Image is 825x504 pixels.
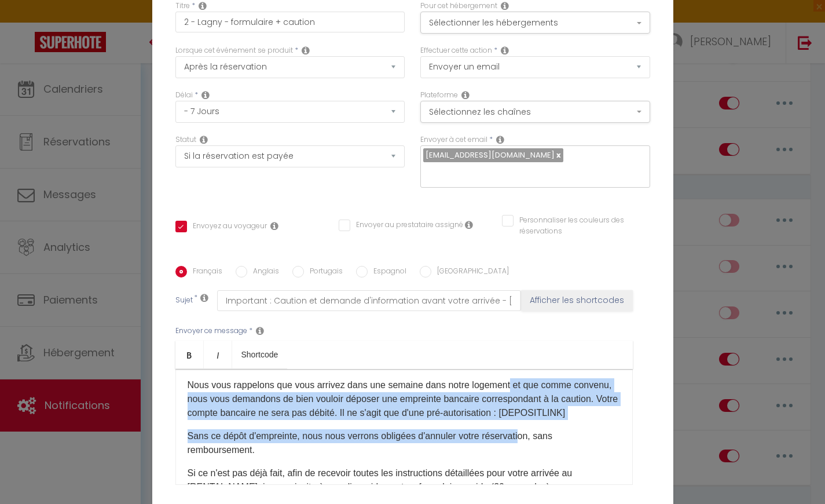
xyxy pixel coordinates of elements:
[496,135,504,144] i: Recipient
[247,266,279,279] label: Anglais
[187,221,267,233] label: Envoyez au voyageur
[304,266,343,279] label: Portugais
[201,90,210,100] i: Action Time
[465,220,473,229] i: Envoyer au prestataire si il est assigné
[420,101,650,123] button: Sélectionnez les chaînes
[420,45,492,56] label: Effectuer cette action
[188,378,621,420] p: Nous vous rappelons que vous arrivez dans une semaine dans notre logement et que comme convenu, n...
[461,90,470,100] i: Action Channel
[521,290,633,311] button: Afficher les shortcodes
[175,341,204,368] a: Bold
[200,135,208,144] i: Booking status
[175,1,190,12] label: Titre
[420,12,650,34] button: Sélectionner les hébergements
[232,341,288,368] a: Shortcode
[175,134,196,145] label: Statut
[200,293,208,302] i: Subject
[175,90,193,101] label: Délai
[501,46,509,55] i: Action Type
[420,134,487,145] label: Envoyer à cet email
[187,266,222,279] label: Français
[426,149,555,160] span: [EMAIL_ADDRESS][DOMAIN_NAME]
[431,266,509,279] label: [GEOGRAPHIC_DATA]
[175,295,193,307] label: Sujet
[302,46,310,55] i: Event Occur
[204,341,232,368] a: Italic
[501,1,509,10] i: This Rental
[420,90,458,101] label: Plateforme
[175,45,293,56] label: Lorsque cet événement se produit
[368,266,406,279] label: Espagnol
[175,326,247,337] label: Envoyer ce message
[256,326,264,335] i: Message
[270,221,278,231] i: Envoyer au voyageur
[420,1,497,12] label: Pour cet hébergement
[199,1,207,10] i: Title
[188,429,621,457] p: Sans ce dépôt d'empreinte, nous nous verrons obligées d'annuler votre réservation, sans rembourse...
